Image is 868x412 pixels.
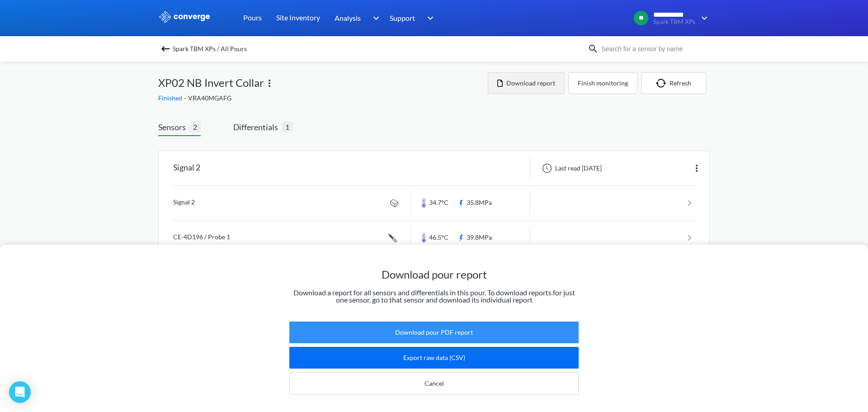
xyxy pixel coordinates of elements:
img: downArrow.svg [367,13,382,24]
button: Export raw data (CSV) [289,347,579,369]
button: Download pour PDF report [289,322,579,343]
span: Spark TBM XPs [653,19,695,25]
img: logo_ewhite.svg [158,11,211,23]
div: Open Intercom Messenger [9,381,31,403]
span: Support [390,12,415,24]
button: Cancel [289,372,579,395]
img: downArrow.svg [695,13,710,24]
img: icon-search.svg [588,43,599,54]
input: Search for a sensor by name [599,44,708,54]
h1: Download pour report [289,267,579,282]
img: backspace.svg [160,43,171,54]
span: Analysis [335,12,361,24]
p: Download a report for all sensors and differentials in this pour. To download reports for just on... [289,289,579,303]
span: Spark TBM XPs / All Pours [173,43,247,55]
img: downArrow.svg [421,13,436,24]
